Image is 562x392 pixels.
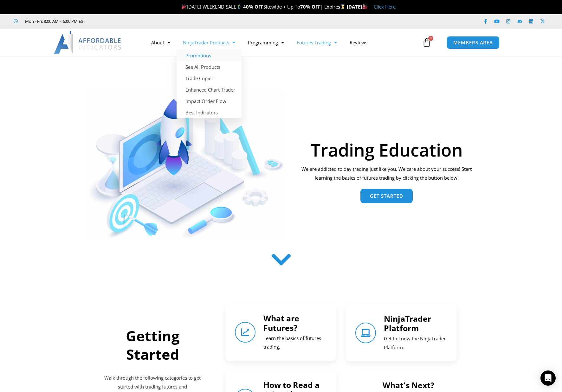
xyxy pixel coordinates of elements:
[177,35,242,50] a: NinjaTrader Products
[145,35,421,50] nav: Menu
[104,327,202,364] h2: Getting Started
[243,3,263,10] strong: 40% OFF
[235,322,255,343] a: What are Futures?
[540,370,556,386] div: Open Intercom Messenger
[297,165,476,183] p: We are addicted to day trading just like you. We care about your success! Start learning the basi...
[374,3,396,10] a: Click Here
[263,334,327,352] p: Learn the basics of futures trading.
[343,35,374,50] a: Reviews
[23,17,85,25] span: Mon - Fri: 8:00 AM – 6:00 PM EST
[242,35,290,50] a: Programming
[297,141,476,158] h1: Trading Education
[86,90,285,241] img: AdobeStock 293954085 1 Converted | Affordable Indicators – NinjaTrader
[236,4,241,9] img: 🏌️‍♂️
[355,323,376,343] a: NinjaTrader Platform
[177,95,242,107] a: Impact Order Flow
[177,50,242,118] ul: NinjaTrader Products
[177,84,242,95] a: Enhanced Chart Trader
[384,313,431,333] a: NinjaTrader Platform
[340,4,345,9] img: ⌛
[447,36,500,49] a: MEMBERS AREA
[180,3,346,10] span: [DATE] WEEKEND SALE Sitewide + Up To | Expires
[94,18,189,24] iframe: Customer reviews powered by Trustpilot
[290,35,343,50] a: Futures Trading
[145,35,177,50] a: About
[362,4,367,9] img: 🏭
[177,61,242,73] a: See All Products
[384,334,447,352] p: Get to know the NinjaTrader Platform.
[300,3,320,10] strong: 70% OFF
[177,107,242,118] a: Best Indicators
[383,380,434,390] a: What's Next?
[177,73,242,84] a: Trade Copier
[453,40,493,45] span: MEMBERS AREA
[263,313,299,333] a: What are Futures?
[177,50,242,61] a: Promotions
[370,194,403,198] span: Get Started
[347,3,367,10] strong: [DATE]
[54,31,122,54] img: LogoAI | Affordable Indicators – NinjaTrader
[182,4,186,9] img: 🎉
[413,33,441,52] a: 0
[428,36,433,41] span: 0
[360,189,413,203] a: Get Started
